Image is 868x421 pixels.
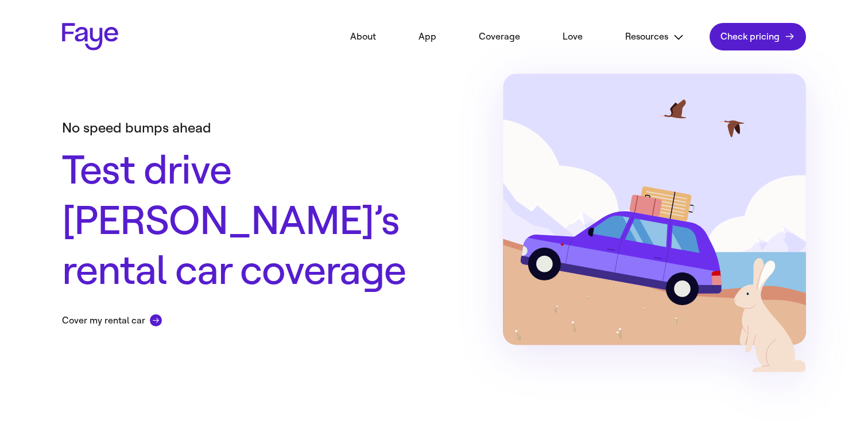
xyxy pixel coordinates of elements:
[62,315,162,326] a: Cover my rental car
[545,24,600,49] a: Love
[608,24,702,50] button: Resources
[401,24,454,49] a: App
[62,23,118,50] a: Faye Logo
[462,24,537,49] a: Coverage
[333,24,393,49] a: About
[62,119,462,137] p: No speed bumps ahead
[710,23,806,50] a: Check pricing
[62,146,462,297] h1: Test drive [PERSON_NAME]’s rental car coverage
